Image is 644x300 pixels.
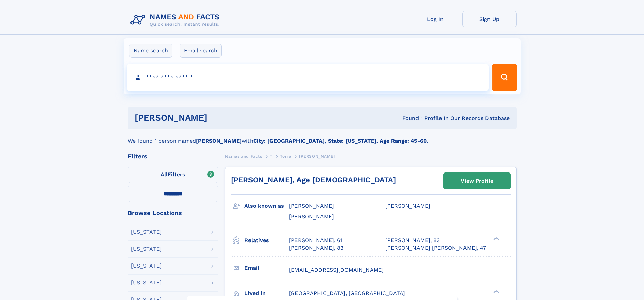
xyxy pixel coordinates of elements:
[128,210,218,216] div: Browse Locations
[231,176,396,184] a: [PERSON_NAME], Age [DEMOGRAPHIC_DATA]
[280,154,291,159] span: Torre
[289,244,343,252] a: [PERSON_NAME], 83
[244,262,289,274] h3: Email
[305,115,510,122] div: Found 1 Profile In Our Records Database
[299,154,335,159] span: [PERSON_NAME]
[131,246,162,252] div: [US_STATE]
[385,237,440,244] a: [PERSON_NAME], 83
[127,64,489,91] input: search input
[492,236,500,241] div: ❯
[225,152,262,160] a: Names and Facts
[385,203,430,209] span: [PERSON_NAME]
[408,11,462,27] a: Log In
[128,153,218,159] div: Filters
[270,152,272,160] a: T
[270,154,272,159] span: T
[128,129,517,145] div: We found 1 person named with .
[492,64,517,91] button: Search Button
[244,235,289,246] h3: Relatives
[244,287,289,299] h3: Lived in
[385,244,486,252] a: [PERSON_NAME] [PERSON_NAME], 47
[492,289,500,294] div: ❯
[131,229,162,235] div: [US_STATE]
[128,11,225,29] img: Logo Names and Facts
[180,44,222,58] label: Email search
[280,152,291,160] a: Torre
[289,213,334,220] span: [PERSON_NAME]
[289,203,334,209] span: [PERSON_NAME]
[131,263,162,269] div: [US_STATE]
[253,138,427,144] b: City: [GEOGRAPHIC_DATA], State: [US_STATE], Age Range: 45-60
[289,290,405,296] span: [GEOGRAPHIC_DATA], [GEOGRAPHIC_DATA]
[289,267,384,273] span: [EMAIL_ADDRESS][DOMAIN_NAME]
[129,44,172,58] label: Name search
[196,138,242,144] b: [PERSON_NAME]
[244,200,289,212] h3: Also known as
[444,173,510,189] a: View Profile
[131,280,162,285] div: [US_STATE]
[161,171,168,178] span: All
[461,173,493,189] div: View Profile
[135,114,305,122] h1: [PERSON_NAME]
[128,167,218,183] label: Filters
[289,237,342,244] a: [PERSON_NAME], 61
[462,11,517,27] a: Sign Up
